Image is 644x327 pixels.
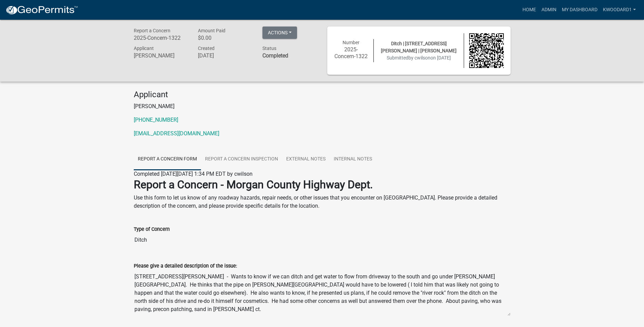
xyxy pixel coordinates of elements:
h4: Applicant [134,90,511,100]
label: Please give a detailed description of the issue: [134,264,237,269]
a: Internal Notes [330,149,376,170]
a: Admin [539,3,559,16]
a: External Notes [282,149,330,170]
strong: Report a Concern - Morgan County Highway Dept. [134,178,373,191]
a: Home [520,3,539,16]
label: Type of Concern [134,227,170,232]
span: Created [198,46,215,51]
span: by cwilson [408,55,430,61]
img: QR code [469,33,504,68]
a: Report A Concern Inspection [201,149,282,170]
p: Use this form to let us know of any roadway hazards, repair needs, or other issues that you encou... [134,194,511,210]
a: kwoodard1 [600,3,639,16]
button: Actions [262,27,297,39]
a: Report A Concern Form [134,149,201,170]
a: [EMAIL_ADDRESS][DOMAIN_NAME] [134,130,219,137]
h6: [DATE] [198,52,252,59]
a: My Dashboard [559,3,600,16]
h6: [PERSON_NAME] [134,52,188,59]
a: [PHONE_NUMBER] [134,117,178,123]
span: Ditch | [STREET_ADDRESS][PERSON_NAME] | [PERSON_NAME] [381,41,457,53]
span: Submitted on [DATE] [387,55,451,61]
span: Applicant [134,46,154,51]
textarea: [STREET_ADDRESS][PERSON_NAME] - Wants to know if we can ditch and get water to flow from driveway... [134,270,511,316]
span: Number [343,40,360,45]
span: Status [262,46,276,51]
h6: 2025-Concern-1322 [334,46,369,59]
p: [PERSON_NAME] [134,102,511,110]
span: Completed [DATE][DATE] 1:34 PM EDT by cwilson [134,171,253,177]
h6: $0.00 [198,35,252,41]
h6: 2025-Concern-1322 [134,35,188,41]
strong: Completed [262,52,288,59]
span: Report a Concern [134,28,170,33]
span: Amount Paid [198,28,225,33]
